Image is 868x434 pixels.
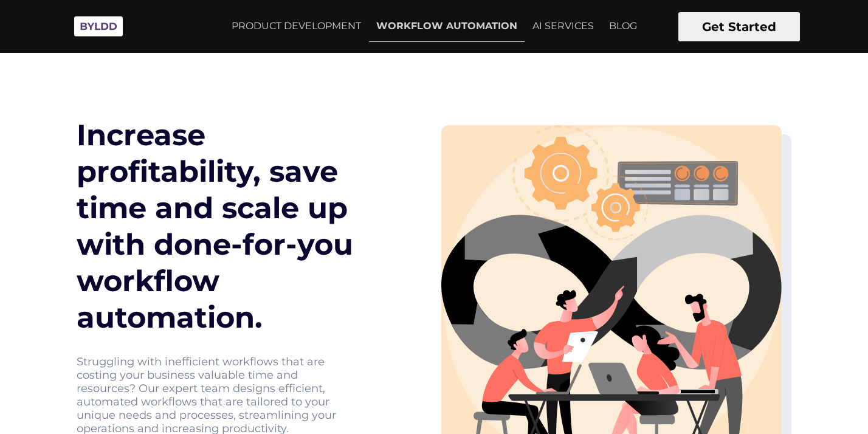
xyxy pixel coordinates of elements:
[369,11,525,42] a: WORKFLOW AUTOMATION
[68,10,129,43] img: Byldd - Product Development Company
[77,117,385,336] h1: Increase profitability, save time and scale up with done-for-you workflow automation.
[224,11,368,41] a: PRODUCT DEVELOPMENT
[678,12,800,41] button: Get Started
[602,11,644,41] a: BLOG
[525,11,601,41] a: AI SERVICES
